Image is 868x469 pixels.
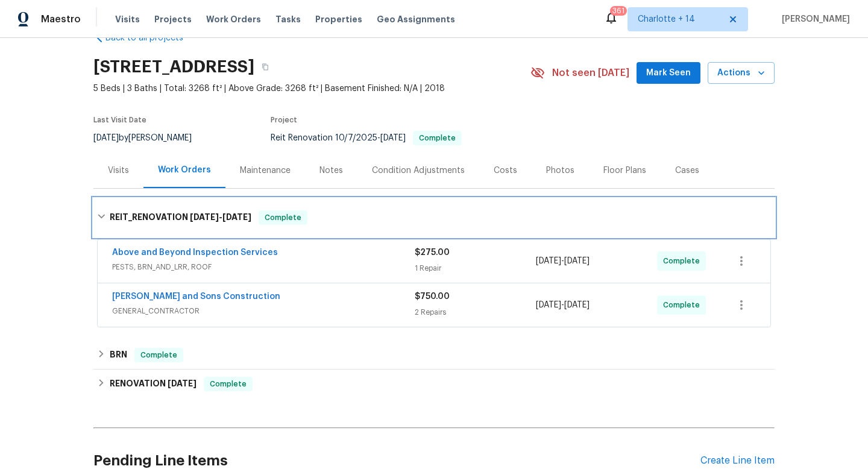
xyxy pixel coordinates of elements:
[93,32,209,44] a: Back to all projects
[552,67,629,79] span: Not seen [DATE]
[112,292,280,301] a: [PERSON_NAME] and Sons Construction
[112,248,278,257] a: Above and Beyond Inspection Services
[260,212,306,224] span: Complete
[222,213,251,221] span: [DATE]
[240,165,291,177] div: Maintenance
[536,257,561,265] span: [DATE]
[415,306,536,318] div: 2 Repairs
[414,134,461,142] span: Complete
[700,455,775,467] div: Create Line Item
[377,13,455,25] span: Geo Assignments
[205,378,251,390] span: Complete
[536,299,590,311] span: -
[108,165,129,177] div: Visits
[190,213,219,221] span: [DATE]
[168,379,197,388] span: [DATE]
[612,5,624,17] div: 361
[41,13,81,25] span: Maestro
[158,164,211,176] div: Work Orders
[637,62,700,84] button: Mark Seen
[494,165,517,177] div: Costs
[415,292,450,301] span: $750.00
[675,165,699,177] div: Cases
[315,13,362,25] span: Properties
[93,370,775,398] div: RENOVATION [DATE]Complete
[93,198,775,237] div: REIT_RENOVATION [DATE]-[DATE]Complete
[275,15,301,24] span: Tasks
[254,56,276,78] button: Copy Address
[110,348,127,362] h6: BRN
[93,83,530,95] span: 5 Beds | 3 Baths | Total: 3268 ft² | Above Grade: 3268 ft² | Basement Finished: N/A | 2018
[319,165,343,177] div: Notes
[136,349,182,361] span: Complete
[708,62,775,84] button: Actions
[93,341,775,370] div: BRN Complete
[663,299,705,311] span: Complete
[93,116,146,124] span: Last Visit Date
[603,165,646,177] div: Floor Plans
[646,66,691,81] span: Mark Seen
[372,165,465,177] div: Condition Adjustments
[546,165,574,177] div: Photos
[115,13,140,25] span: Visits
[415,262,536,274] div: 1 Repair
[415,248,450,257] span: $275.00
[112,305,415,317] span: GENERAL_CONTRACTOR
[536,255,590,267] span: -
[564,301,590,309] span: [DATE]
[564,257,590,265] span: [DATE]
[93,134,119,142] span: [DATE]
[206,13,261,25] span: Work Orders
[110,210,251,225] h6: REIT_RENOVATION
[536,301,561,309] span: [DATE]
[110,377,197,391] h6: RENOVATION
[271,116,297,124] span: Project
[93,61,254,73] h2: [STREET_ADDRESS]
[271,134,462,142] span: Reit Renovation
[93,131,206,145] div: by [PERSON_NAME]
[663,255,705,267] span: Complete
[154,13,192,25] span: Projects
[380,134,406,142] span: [DATE]
[717,66,765,81] span: Actions
[335,134,377,142] span: 10/7/2025
[777,13,850,25] span: [PERSON_NAME]
[112,261,415,273] span: PESTS, BRN_AND_LRR, ROOF
[638,13,720,25] span: Charlotte + 14
[335,134,406,142] span: -
[190,213,251,221] span: -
